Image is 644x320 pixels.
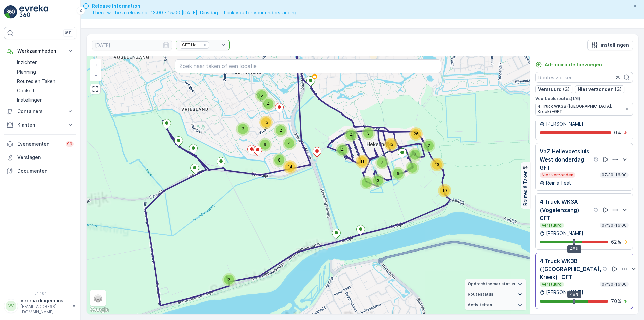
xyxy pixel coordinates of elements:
p: Niet verzonden (3) [578,86,622,93]
p: instellingen [601,42,629,48]
p: 70 % [611,298,621,305]
div: 4 [283,137,296,150]
span: 4 [365,180,368,185]
span: 14 [288,164,292,169]
p: [PERSON_NAME] [546,230,583,237]
span: 3 [241,126,244,131]
input: dd/mm/yyyy [92,40,172,50]
p: Verstuurd [541,223,562,228]
span: 7 [414,152,416,157]
a: Ad-hocroute toevoegen [535,61,602,68]
span: Routestatus [468,292,493,297]
p: 4 Truck WK3B ([GEOGRAPHIC_DATA], Kreek) -GFT [540,257,601,281]
span: 2 [411,165,414,170]
img: Google [88,306,110,314]
span: 2 [228,277,230,282]
p: 07:30-16:00 [601,223,627,228]
div: 13 [384,138,398,151]
p: Niet verzonden [541,172,574,178]
p: [EMAIL_ADDRESS][DOMAIN_NAME] [21,304,69,315]
p: Documenten [17,168,74,174]
div: 9 [258,138,272,151]
div: 4 [262,97,275,111]
p: [PERSON_NAME] [546,121,583,127]
img: logo [4,5,17,19]
a: Dit gebied openen in Google Maps (er wordt een nieuw venster geopend) [88,306,110,314]
p: Routes & Taken [522,170,529,206]
p: 07:30-16:00 [601,172,627,178]
p: Reinis Test [546,180,571,186]
img: logo_light-DOdMpM7g.png [19,5,48,19]
div: help tooltippictogram [603,266,608,272]
span: There will be a release at 13:00 - 15:00 [DATE], Dinsdag. Thank you for your understanding. [92,9,299,16]
a: Instellingen [14,95,76,105]
summary: Activiteiten [465,300,526,310]
p: Voorbeeldroutes ( 1 / 6 ) [535,96,633,101]
span: + [94,62,97,68]
div: 14 [283,160,297,174]
p: Klanten [17,122,63,128]
div: 6 [391,167,405,180]
a: Uitzoomen [91,70,101,80]
a: Verslagen [4,151,76,164]
span: 11 [360,159,364,164]
div: 5 [255,89,268,102]
p: ⌘B [65,30,72,36]
div: 8 [273,153,286,167]
span: Activiteiten [468,302,492,308]
input: Routes zoeken [535,72,633,83]
div: 3 [236,122,250,136]
p: Verstuurd (3) [538,86,570,93]
div: 2 [406,161,419,174]
button: Werkzaamheden [4,44,76,58]
span: 4 [288,141,291,146]
button: VVverena.dingemans[EMAIL_ADDRESS][DOMAIN_NAME] [4,297,76,315]
span: − [94,72,98,78]
p: 62 % [611,239,621,245]
a: Routes en Taken [14,77,76,86]
span: 26 [414,131,419,136]
summary: Routestatus [465,289,526,300]
button: instellingen [587,40,633,50]
a: Planning [14,67,76,77]
span: 2 [280,128,282,133]
div: 7 [375,156,389,169]
p: [PERSON_NAME] [546,289,583,296]
span: 13 [264,120,268,125]
button: Containers [4,105,76,118]
p: Ad-hocroute toevoegen [545,61,602,68]
span: 3 [367,131,370,136]
span: 3 [377,178,379,183]
input: Zoek naar taken of een locatie [175,59,441,73]
div: 10 [438,184,451,197]
span: 13 [435,162,439,167]
div: 4 [336,143,349,157]
p: Cockpit [17,87,35,94]
div: 2 [222,273,236,286]
span: Opdrachtnemer status [468,281,515,287]
a: Evenementen99 [4,137,76,151]
div: help tooltippictogram [594,207,599,213]
p: Werkzaamheden [17,48,63,54]
span: v 1.48.1 [4,292,76,296]
span: 4 Truck WK3B ([GEOGRAPHIC_DATA], Kreek) -GFT [538,104,623,115]
div: 4 [360,176,373,189]
button: Niet verzonden (3) [575,85,624,93]
a: Layers [91,291,105,306]
p: Routes en Taken [17,78,55,85]
span: 8 [278,157,281,163]
a: In zoomen [91,60,101,70]
p: Containers [17,108,63,115]
p: Inzichten [17,59,38,66]
p: Verstuurd [541,282,562,287]
span: 4 [267,101,270,106]
p: 07:30-16:00 [601,282,627,287]
p: 0 % [614,129,621,136]
span: 7 [381,160,383,165]
span: 2 [428,143,430,148]
p: Planning [17,68,36,75]
p: VaZ Hellevoetsluis West donderdag GFT [540,147,592,172]
span: 9 [264,142,266,147]
span: 5 [261,93,263,98]
button: Verstuurd (3) [535,85,572,93]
